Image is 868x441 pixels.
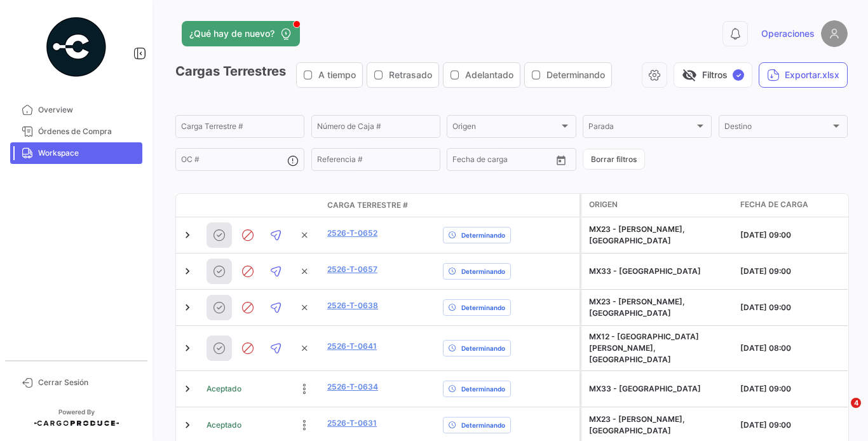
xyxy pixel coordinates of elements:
[465,69,513,81] span: Adelantado
[207,383,241,395] span: Aceptado
[327,417,377,429] a: 2526-T-0631
[327,341,377,352] a: 2526-T-0641
[588,124,695,133] span: Parada
[201,200,322,210] datatable-header-cell: Estado
[525,63,611,87] button: Determinando
[175,62,616,88] h3: Cargas Terrestres
[682,67,697,83] span: visibility_off
[10,142,142,164] a: Workspace
[182,21,300,46] button: ¿Qué hay de nuevo?
[181,419,194,431] a: Expand/Collapse Row
[327,200,408,211] span: Carga Terrestre #
[10,121,142,142] a: Órdenes de Compra
[759,62,848,88] button: Exportar.xlsx
[181,301,194,314] a: Expand/Collapse Row
[189,27,275,40] span: ¿Qué hay de nuevo?
[461,420,505,430] span: Determinando
[735,194,850,217] datatable-header-cell: Fecha de carga
[461,230,505,240] span: Determinando
[589,199,618,210] span: Origen
[327,227,377,239] a: 2526-T-0652
[589,224,685,245] span: MX23 - Cd Guzman, Jalisco
[181,383,194,395] a: Expand/Collapse Row
[181,265,194,278] a: Expand/Collapse Row
[181,342,194,355] a: Expand/Collapse Row
[38,147,137,159] span: Workspace
[207,419,241,431] span: Aceptado
[327,381,378,393] a: 2526-T-0634
[740,266,845,277] div: [DATE] 09:00
[552,151,571,170] button: Open calendar
[438,200,579,210] datatable-header-cell: Delay Status
[851,398,861,408] span: 4
[589,384,701,393] span: MX33 - Zamora
[318,69,356,81] span: A tiempo
[322,194,438,216] datatable-header-cell: Carga Terrestre #
[589,266,701,276] span: MX33 - Zamora
[452,157,475,166] input: Desde
[740,343,845,354] div: [DATE] 08:00
[38,377,137,388] span: Cerrar Sesión
[733,69,744,81] span: ✓
[484,157,531,166] input: Hasta
[581,194,735,217] datatable-header-cell: Origen
[740,302,845,313] div: [DATE] 09:00
[761,27,815,40] span: Operaciones
[740,419,845,431] div: [DATE] 09:00
[461,266,505,276] span: Determinando
[740,229,845,241] div: [DATE] 09:00
[724,124,831,133] span: Destino
[821,20,848,47] img: placeholder-user.png
[297,63,362,87] button: A tiempo
[327,300,378,311] a: 2526-T-0638
[389,69,432,81] span: Retrasado
[740,383,845,395] div: [DATE] 09:00
[444,63,520,87] button: Adelantado
[740,199,808,210] span: Fecha de carga
[674,62,752,88] button: visibility_offFiltros✓
[452,124,559,133] span: Origen
[825,398,855,428] iframe: Intercom live chat
[546,69,605,81] span: Determinando
[589,414,685,435] span: MX23 - Cd Guzman, Jalisco
[461,384,505,394] span: Determinando
[38,104,137,116] span: Overview
[461,302,505,313] span: Determinando
[461,343,505,353] span: Determinando
[589,297,685,318] span: MX23 - Cd Guzman, Jalisco
[181,229,194,241] a: Expand/Collapse Row
[44,15,108,79] img: powered-by.png
[589,332,699,364] span: MX12 - Los Reyes, Michoacán
[367,63,438,87] button: Retrasado
[327,264,377,275] a: 2526-T-0657
[10,99,142,121] a: Overview
[38,126,137,137] span: Órdenes de Compra
[583,149,645,170] button: Borrar filtros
